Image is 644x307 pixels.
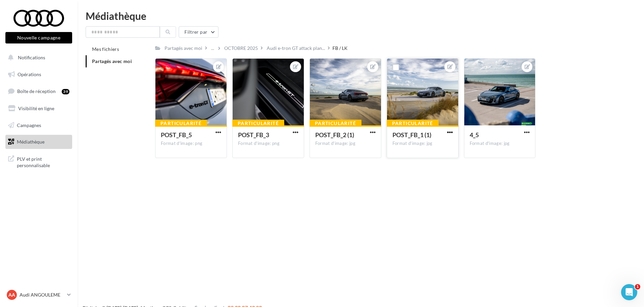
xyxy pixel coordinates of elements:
span: 1 [635,284,640,289]
iframe: Intercom live chat [621,284,637,300]
p: Audi ANGOULEME [20,291,64,298]
div: FB / LK [332,45,348,52]
span: Visibilité en ligne [18,105,54,111]
div: Format d'image: jpg [392,141,453,147]
div: OCTOBRE 2025 [224,45,258,52]
span: 4_5 [470,131,479,139]
div: Médiathèque [86,11,636,21]
a: Visibilité en ligne [4,101,74,116]
span: PLV et print personnalisable [17,154,69,169]
div: Format d'image: jpg [315,141,376,147]
span: Partagés avec moi [92,58,132,64]
button: Notifications [4,51,71,65]
span: Mes fichiers [92,46,119,52]
a: Boîte de réception39 [4,84,74,98]
span: Médiathèque [17,139,45,145]
div: Particularité [387,120,439,127]
div: ... [210,43,215,53]
a: Médiathèque [4,135,74,149]
span: POST_FB_2 (1) [315,131,354,139]
div: Format d'image: jpg [470,141,530,147]
span: POST_FB_3 [238,131,269,139]
a: PLV et print personnalisable [4,152,74,172]
div: Format d'image: png [238,141,298,147]
span: Campagnes [17,122,41,128]
span: Boîte de réception [17,88,56,94]
div: Partagés avec moi [165,45,202,52]
div: Particularité [310,120,361,127]
span: Audi e-tron GT attack plan... [267,45,325,52]
div: Particularité [232,120,284,127]
a: Campagnes [4,118,74,132]
span: Opérations [18,71,41,77]
button: Filtrer par [179,26,218,38]
span: Notifications [18,55,45,60]
span: POST_FB_1 (1) [392,131,431,139]
div: Format d'image: png [161,141,221,147]
div: Particularité [155,120,207,127]
a: AA Audi ANGOULEME [5,288,72,301]
a: Opérations [4,67,74,82]
button: Nouvelle campagne [5,32,72,43]
span: POST_FB_5 [161,131,192,139]
div: 39 [62,89,69,94]
span: AA [8,291,15,298]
